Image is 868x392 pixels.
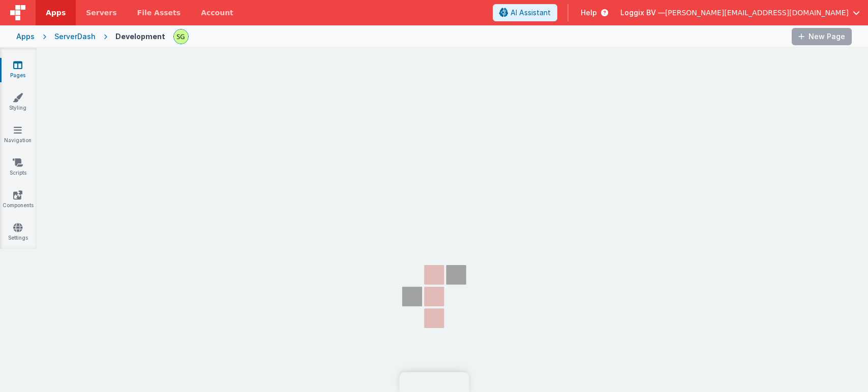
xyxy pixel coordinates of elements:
[511,8,551,18] span: AI Assistant
[86,8,116,18] span: Servers
[16,31,35,42] div: Apps
[137,8,181,18] span: File Assets
[54,31,96,42] div: ServerDash
[493,4,557,21] button: AI Assistant
[620,8,860,18] button: Loggix BV — [PERSON_NAME][EMAIL_ADDRESS][DOMAIN_NAME]
[46,8,66,18] span: Apps
[620,8,665,18] span: Loggix BV —
[792,28,852,45] button: New Page
[115,31,165,42] div: Development
[581,8,597,18] span: Help
[665,8,849,18] span: [PERSON_NAME][EMAIL_ADDRESS][DOMAIN_NAME]
[174,29,188,44] img: 497ae24fd84173162a2d7363e3b2f127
